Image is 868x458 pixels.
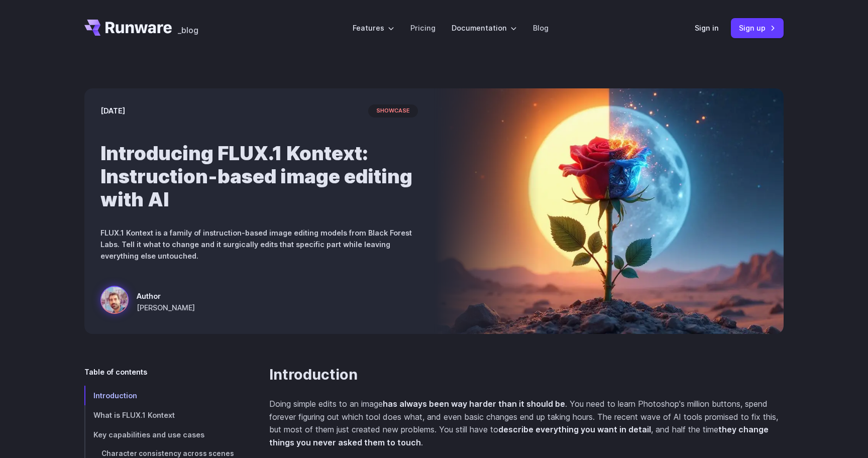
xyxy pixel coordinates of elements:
span: Table of contents [84,366,147,378]
img: Surreal rose in a desert landscape, split between day and night with the sun and moon aligned beh... [434,88,784,334]
span: [PERSON_NAME] [137,302,195,313]
span: What is FLUX.1 Kontext [93,411,175,419]
a: Blog [533,22,549,34]
span: showcase [368,104,418,118]
span: Key capabilities and use cases [93,430,204,439]
a: Key capabilities and use cases [84,425,237,444]
span: Character consistency across scenes [101,449,234,457]
p: FLUX.1 Kontext is a family of instruction-based image editing models from Black Forest Labs. Tell... [100,227,418,262]
a: Pricing [410,22,436,34]
h1: Introducing FLUX.1 Kontext: Instruction-based image editing with AI [100,142,418,211]
a: Introduction [84,386,237,405]
a: Introduction [269,366,358,384]
strong: describe everything you want in detail [498,424,651,434]
a: What is FLUX.1 Kontext [84,405,237,425]
time: [DATE] [100,105,125,117]
a: Sign up [731,18,784,38]
a: Sign in [695,22,719,34]
p: Doing simple edits to an image . You need to learn Photoshop's million buttons, spend forever fig... [269,398,784,449]
a: _blog [178,20,198,36]
a: Surreal rose in a desert landscape, split between day and night with the sun and moon aligned beh... [100,286,195,318]
label: Features [353,22,394,34]
label: Documentation [452,22,517,34]
span: Introduction [93,391,137,400]
span: _blog [178,26,198,34]
span: Author [137,290,195,302]
strong: has always been way harder than it should be [383,399,565,409]
a: Go to / [84,20,172,36]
